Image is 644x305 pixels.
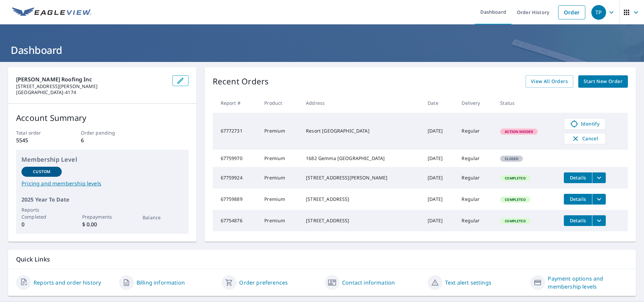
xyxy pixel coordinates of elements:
[568,120,601,128] span: Identify
[564,215,592,226] button: detailsBtn-67754876
[213,113,259,150] td: 67772731
[21,179,183,187] a: Pricing and membership levels
[578,75,628,88] a: Start New Order
[445,279,491,287] a: Text alert settings
[342,279,395,287] a: Contact information
[584,77,623,86] span: Start New Order
[548,275,628,291] a: Payment options and membership levels
[33,169,50,175] p: Custom
[558,5,585,19] a: Order
[495,93,558,113] th: Status
[501,176,529,180] span: Completed
[306,155,417,162] div: 1682 Gemma [GEOGRAPHIC_DATA]
[564,133,606,144] button: Cancel
[213,75,269,88] p: Recent Orders
[16,112,189,124] p: Account Summary
[564,118,606,130] a: Identify
[306,196,417,203] div: [STREET_ADDRESS]
[306,217,417,224] div: [STREET_ADDRESS]
[16,136,59,144] p: 5545
[564,194,592,205] button: detailsBtn-67759889
[259,93,301,113] th: Product
[571,135,599,143] span: Cancel
[456,150,495,167] td: Regular
[213,188,259,210] td: 67759889
[592,215,606,226] button: filesDropdownBtn-67754876
[592,194,606,205] button: filesDropdownBtn-67759889
[259,150,301,167] td: Premium
[81,129,124,136] p: Order pending
[81,136,124,144] p: 6
[422,113,456,150] td: [DATE]
[259,210,301,231] td: Premium
[306,128,417,134] div: Resort [GEOGRAPHIC_DATA]
[456,113,495,150] td: Regular
[501,197,529,202] span: Completed
[501,156,522,161] span: Closed
[456,93,495,113] th: Delivery
[422,150,456,167] td: [DATE]
[8,43,636,57] h1: Dashboard
[592,172,606,183] button: filesDropdownBtn-67759924
[16,83,167,89] p: [STREET_ADDRESS][PERSON_NAME]
[21,206,62,220] p: Reports Completed
[422,210,456,231] td: [DATE]
[21,220,62,228] p: 0
[568,217,588,224] span: Details
[239,279,288,287] a: Order preferences
[422,167,456,188] td: [DATE]
[213,150,259,167] td: 67759970
[34,279,101,287] a: Reports and order history
[259,188,301,210] td: Premium
[16,129,59,136] p: Total order
[16,89,167,95] p: [GEOGRAPHIC_DATA]-4174
[456,210,495,231] td: Regular
[501,219,529,223] span: Completed
[422,93,456,113] th: Date
[568,174,588,181] span: Details
[568,196,588,202] span: Details
[422,188,456,210] td: [DATE]
[21,155,183,164] p: Membership Level
[501,129,537,134] span: Action Needed
[301,93,422,113] th: Address
[21,196,183,204] p: 2025 Year To Date
[531,77,568,86] span: View All Orders
[259,113,301,150] td: Premium
[16,255,628,263] p: Quick Links
[456,167,495,188] td: Regular
[12,7,91,17] img: EV Logo
[82,220,122,228] p: $ 0.00
[213,93,259,113] th: Report #
[526,75,573,88] a: View All Orders
[137,279,185,287] a: Billing information
[16,75,167,83] p: [PERSON_NAME] Roofing inc
[456,188,495,210] td: Regular
[143,214,183,221] p: Balance
[213,167,259,188] td: 67759924
[213,210,259,231] td: 67754876
[306,174,417,181] div: [STREET_ADDRESS][PERSON_NAME]
[259,167,301,188] td: Premium
[564,172,592,183] button: detailsBtn-67759924
[82,213,122,220] p: Prepayments
[591,5,606,20] div: TP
